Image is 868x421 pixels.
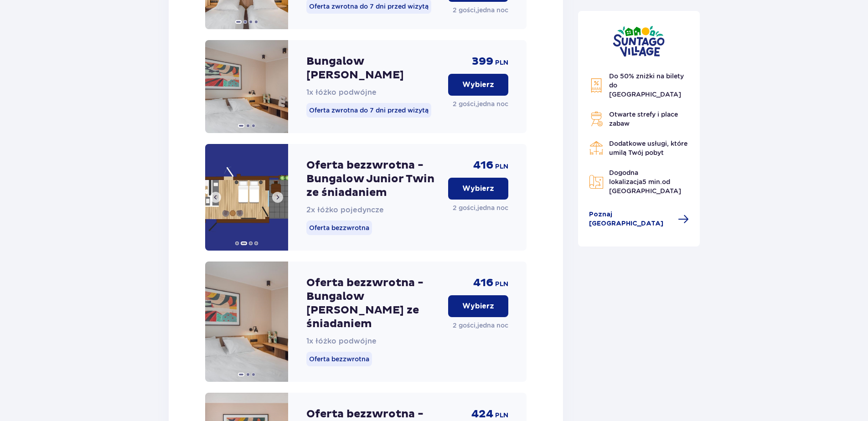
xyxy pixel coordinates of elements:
p: 2 gości , jedna noc [453,99,508,108]
img: Oferta bezzwrotna - Bungalow Junior Twin ze śniadaniem [205,144,288,251]
span: PLN [495,411,508,420]
a: Poznaj [GEOGRAPHIC_DATA] [589,210,689,228]
span: 2x łóżko pojedyncze [306,205,384,214]
span: Poznaj [GEOGRAPHIC_DATA] [589,210,673,228]
span: 416 [473,159,493,172]
span: Otwarte strefy i place zabaw [609,111,678,127]
span: 424 [471,407,493,421]
button: Wybierz [448,295,508,317]
span: 1x łóżko podwójne [306,337,377,345]
img: Bungalow Junior King [205,40,288,133]
span: PLN [495,162,508,171]
span: 5 min. [642,178,662,185]
img: Oferta bezzwrotna - Bungalow Junior King ze śniadaniem [205,262,288,382]
img: Map Icon [589,175,604,189]
button: Wybierz [448,74,508,96]
p: Wybierz [462,184,494,194]
span: Dogodna lokalizacja od [GEOGRAPHIC_DATA] [609,169,681,195]
button: Wybierz [448,178,508,200]
img: Restaurant Icon [589,141,604,155]
span: 399 [472,55,493,68]
p: Oferta zwrotna do 7 dni przed wizytą [306,103,431,118]
span: 1x łóżko podwójne [306,88,377,97]
img: Grill Icon [589,112,604,126]
p: 2 gości , jedna noc [453,5,508,15]
p: Wybierz [462,301,494,311]
p: 2 gości , jedna noc [453,321,508,330]
p: Wybierz [462,80,494,90]
span: PLN [495,58,508,67]
span: PLN [495,280,508,289]
p: Oferta bezzwrotna - Bungalow Junior Twin ze śniadaniem [306,159,441,200]
p: Oferta bezzwrotna - Bungalow [PERSON_NAME] ze śniadaniem [306,276,441,331]
span: Do 50% zniżki na bilety do [GEOGRAPHIC_DATA] [609,72,684,98]
p: 2 gości , jedna noc [453,203,508,212]
span: Dodatkowe usługi, które umilą Twój pobyt [609,140,687,156]
img: Discount Icon [589,78,604,93]
p: Bungalow [PERSON_NAME] [306,55,441,82]
p: Oferta bezzwrotna [306,221,372,235]
span: 416 [473,276,493,290]
p: Oferta bezzwrotna [306,352,372,366]
img: Suntago Village [613,26,665,57]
